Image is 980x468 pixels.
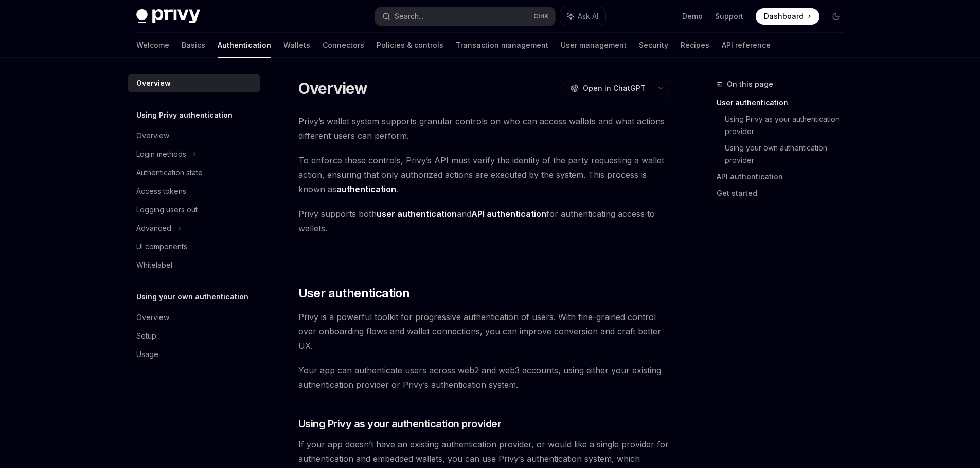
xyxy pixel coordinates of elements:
img: dark logo [136,9,200,24]
span: Privy’s wallet system supports granular controls on who can access wallets and what actions diffe... [298,114,669,143]
a: API authentication [717,169,852,185]
a: Support [715,11,743,22]
div: Setup [136,330,156,342]
a: Get started [717,185,852,201]
div: Authentication state [136,166,203,179]
div: Access tokens [136,185,186,197]
a: Setup [128,327,260,345]
div: Overview [136,311,169,324]
a: Overview [128,74,260,92]
a: Whitelabel [128,256,260,274]
a: Logging users out [128,200,260,219]
span: Ctrl K [533,12,549,21]
a: Welcome [136,33,169,58]
span: Ask AI [578,11,598,22]
div: UI components [136,240,187,253]
button: Ask AI [560,7,605,26]
a: Authentication [218,33,271,58]
a: Security [639,33,668,58]
button: Search...CtrlK [375,7,555,26]
span: Privy supports both and for authenticating access to wallets. [298,207,669,235]
span: User authentication [298,285,410,302]
a: User authentication [717,95,852,111]
span: Using Privy as your authentication provider [298,417,502,431]
a: Overview [128,126,260,145]
a: Using your own authentication provider [725,140,852,169]
a: User management [561,33,627,58]
span: On this page [727,78,773,90]
a: Dashboard [756,8,819,25]
a: Demo [682,11,703,22]
a: Using Privy as your authentication provider [725,111,852,140]
div: Overview [136,77,171,89]
strong: authentication [336,184,396,194]
a: API reference [722,33,771,58]
a: Policies & controls [377,33,443,58]
div: Usage [136,348,158,361]
h1: Overview [298,79,368,98]
div: Login methods [136,148,186,160]
button: Toggle dark mode [828,8,844,25]
a: Usage [128,345,260,364]
a: Access tokens [128,182,260,200]
a: Recipes [681,33,709,58]
a: Connectors [323,33,364,58]
div: Overview [136,129,169,142]
div: Logging users out [136,203,198,216]
div: Whitelabel [136,259,172,271]
strong: user authentication [377,209,457,219]
a: Wallets [283,33,310,58]
strong: API authentication [471,209,546,219]
h5: Using Privy authentication [136,109,233,121]
span: Privy is a powerful toolkit for progressive authentication of users. With fine-grained control ov... [298,310,669,353]
a: Authentication state [128,163,260,182]
span: Dashboard [764,11,804,22]
h5: Using your own authentication [136,291,248,303]
a: UI components [128,237,260,256]
a: Overview [128,308,260,327]
span: Your app can authenticate users across web2 and web3 accounts, using either your existing authent... [298,363,669,392]
div: Search... [395,10,423,23]
span: To enforce these controls, Privy’s API must verify the identity of the party requesting a wallet ... [298,153,669,196]
a: Transaction management [456,33,548,58]
div: Advanced [136,222,171,234]
a: Basics [182,33,205,58]
button: Open in ChatGPT [564,80,652,97]
span: Open in ChatGPT [583,83,646,93]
